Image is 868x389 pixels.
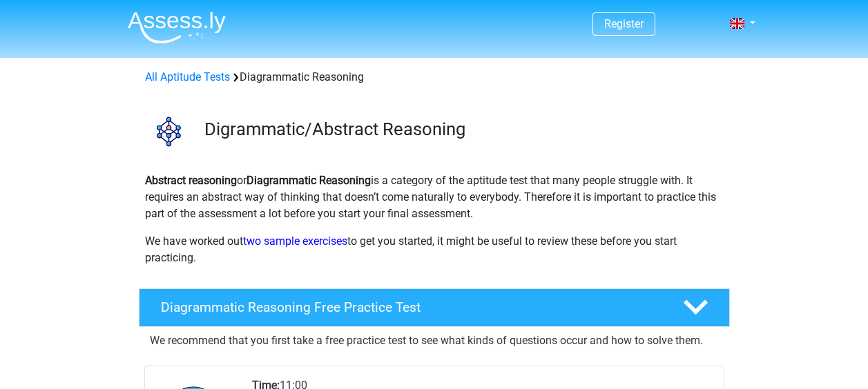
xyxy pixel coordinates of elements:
[243,235,347,248] a: two sample exercises
[139,102,198,161] img: diagrammatic reasoning
[161,299,661,315] h4: Diagrammatic Reasoning Free Practice Test
[145,70,230,83] a: All Aptitude Tests
[145,174,237,187] b: Abstract reasoning
[139,69,729,86] div: Diagrammatic Reasoning
[150,332,719,349] p: We recommend that you first take a free practice test to see what kinds of questions occur and ho...
[145,172,724,222] p: or is a category of the aptitude test that many people struggle with. It requires an abstract way...
[604,17,644,30] a: Register
[128,11,226,43] img: Assessly
[133,288,735,327] a: Diagrammatic Reasoning Free Practice Test
[247,174,371,187] b: Diagrammatic Reasoning
[204,119,719,140] h3: Digrammatic/Abstract Reasoning
[145,233,724,266] p: We have worked out to get you started, it might be useful to review these before you start practi...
